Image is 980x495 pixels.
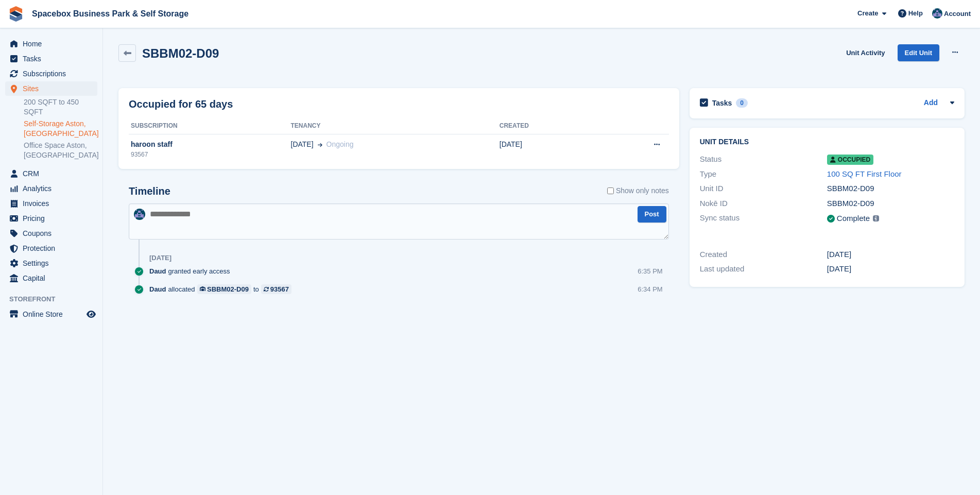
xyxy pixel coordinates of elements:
[8,6,24,22] img: stora-icon-8386f47178a22dfd0bd8f6a31ec36ba5ce8667c1dd55bd0f319d3a0aa187defe.svg
[129,96,233,112] h2: Occupied for 65 days
[23,52,84,66] span: Tasks
[5,226,97,241] a: menu
[23,211,84,226] span: Pricing
[700,212,827,225] div: Sync status
[842,44,889,61] a: Unit Activity
[149,254,171,262] div: [DATE]
[23,256,84,270] span: Settings
[827,183,954,195] div: SBBM02-D09
[5,66,97,81] a: menu
[932,8,942,19] img: Daud
[24,119,97,139] a: Self-Storage Aston, [GEOGRAPHIC_DATA]
[700,263,827,275] div: Last updated
[638,284,662,294] div: 6:34 PM
[23,196,84,211] span: Invoices
[638,206,666,223] button: Post
[712,98,732,108] h2: Tasks
[5,52,97,66] a: menu
[827,249,954,261] div: [DATE]
[291,139,314,150] span: [DATE]
[827,169,902,178] a: 100 SQ FT First Floor
[5,211,97,226] a: menu
[638,266,662,276] div: 6:35 PM
[500,118,597,134] th: Created
[700,183,827,195] div: Unit ID
[197,284,251,294] a: SBBM02-D09
[23,37,84,51] span: Home
[700,168,827,180] div: Type
[23,81,84,96] span: Sites
[24,97,97,117] a: 200 SQFT to 450 SQFT
[23,241,84,255] span: Protection
[700,153,827,165] div: Status
[261,284,291,294] a: 93567
[500,134,597,165] td: [DATE]
[129,185,170,197] h2: Timeline
[5,37,97,51] a: menu
[9,294,102,304] span: Storefront
[736,98,748,108] div: 0
[149,266,235,276] div: granted early access
[142,46,219,60] h2: SBBM02-D09
[149,284,166,294] span: Daud
[700,249,827,261] div: Created
[5,271,97,285] a: menu
[873,215,879,221] img: icon-info-grey-7440780725fd019a000dd9b08b2336e03edf1995a4989e88bcd33f0948082b44.svg
[924,97,938,109] a: Add
[827,198,954,210] div: SBBM02-D09
[607,185,669,196] label: Show only notes
[24,141,97,160] a: Office Space Aston, [GEOGRAPHIC_DATA]
[827,155,873,165] span: Occupied
[5,196,97,211] a: menu
[28,5,193,22] a: Spacebox Business Park & Self Storage
[23,307,84,321] span: Online Store
[129,139,291,150] div: haroon staff
[149,266,166,276] span: Daud
[326,140,354,148] span: Ongoing
[837,213,870,225] div: Complete
[607,185,614,196] input: Show only notes
[85,308,97,320] a: Preview store
[23,181,84,196] span: Analytics
[270,284,289,294] div: 93567
[149,284,297,294] div: allocated to
[291,118,500,134] th: Tenancy
[5,307,97,321] a: menu
[944,9,971,19] span: Account
[908,8,923,19] span: Help
[827,263,954,275] div: [DATE]
[23,271,84,285] span: Capital
[5,181,97,196] a: menu
[5,256,97,270] a: menu
[857,8,878,19] span: Create
[129,118,291,134] th: Subscription
[134,209,145,220] img: Daud
[5,81,97,96] a: menu
[207,284,249,294] div: SBBM02-D09
[898,44,939,61] a: Edit Unit
[23,66,84,81] span: Subscriptions
[700,198,827,210] div: Nokē ID
[23,226,84,241] span: Coupons
[5,166,97,181] a: menu
[5,241,97,255] a: menu
[129,150,291,159] div: 93567
[23,166,84,181] span: CRM
[700,138,954,146] h2: Unit details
